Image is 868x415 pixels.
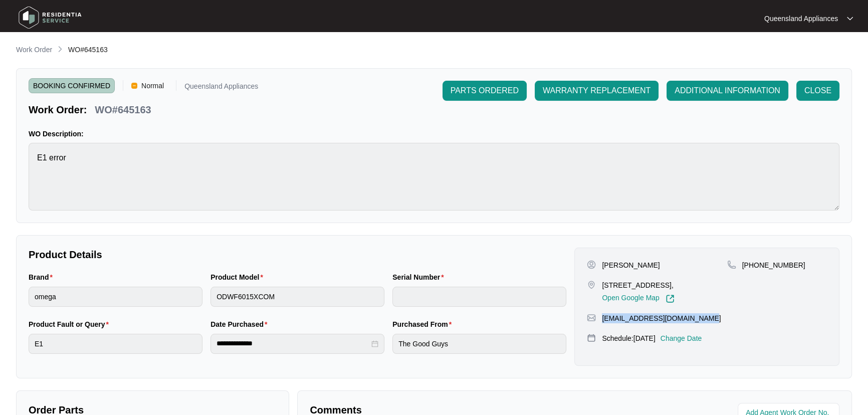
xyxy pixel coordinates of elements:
[95,103,151,117] p: WO#645163
[131,83,137,89] img: Vercel Logo
[451,85,519,97] span: PARTS ORDERED
[210,319,271,329] label: Date Purchased
[29,319,113,329] label: Product Fault or Query
[29,129,839,139] p: WO Description:
[587,333,596,342] img: map-pin
[602,333,655,343] p: Schedule: [DATE]
[847,16,853,21] img: dropdown arrow
[392,319,456,329] label: Purchased From
[742,260,805,270] p: [PHONE_NUMBER]
[29,287,202,307] input: Brand
[392,334,566,354] input: Purchased From
[535,81,659,101] button: WARRANTY REPLACEMENT
[543,85,650,97] span: WARRANTY REPLACEMENT
[29,334,202,354] input: Product Fault or Query
[216,338,369,349] input: Date Purchased
[587,260,596,269] img: user-pin
[210,287,384,307] input: Product Model
[29,272,57,282] label: Brand
[667,81,788,101] button: ADDITIONAL INFORMATION
[392,287,566,307] input: Serial Number
[29,248,566,262] p: Product Details
[68,46,108,54] span: WO#645163
[602,294,674,303] a: Open Google Map
[443,81,527,101] button: PARTS ORDERED
[587,280,596,289] img: map-pin
[137,78,168,93] span: Normal
[796,81,839,101] button: CLOSE
[29,103,87,117] p: Work Order:
[804,85,831,97] span: CLOSE
[14,45,54,56] a: Work Order
[15,3,85,33] img: residentia service logo
[602,260,660,270] p: [PERSON_NAME]
[392,272,448,282] label: Serial Number
[661,333,702,343] p: Change Date
[29,78,115,93] span: BOOKING CONFIRMED
[587,313,596,322] img: map-pin
[675,85,780,97] span: ADDITIONAL INFORMATION
[666,294,675,303] img: Link-External
[29,143,839,211] textarea: E1 error
[764,14,838,24] p: Queensland Appliances
[56,45,64,53] img: chevron-right
[602,313,721,323] p: [EMAIL_ADDRESS][DOMAIN_NAME]
[602,280,674,290] p: [STREET_ADDRESS],
[16,45,52,55] p: Work Order
[210,272,267,282] label: Product Model
[727,260,736,269] img: map-pin
[184,83,258,93] p: Queensland Appliances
